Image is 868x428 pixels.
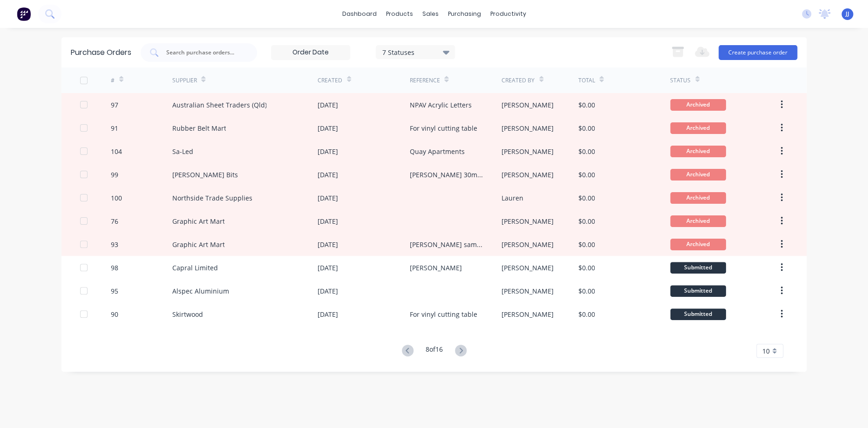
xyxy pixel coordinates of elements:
[409,309,477,319] div: For vinyl cutting table
[670,122,726,134] div: Archived
[502,170,554,180] div: [PERSON_NAME]
[111,286,118,296] div: 95
[172,216,224,226] div: Graphic Art Mart
[502,263,554,273] div: [PERSON_NAME]
[502,216,554,226] div: [PERSON_NAME]
[670,76,691,85] div: Status
[318,286,338,296] div: [DATE]
[578,76,595,85] div: Total
[670,262,726,274] div: Submitted
[111,170,118,180] div: 99
[418,7,443,21] div: sales
[111,123,118,133] div: 91
[670,239,726,250] div: Archived
[111,147,122,156] div: 104
[502,193,523,203] div: Lauren
[318,170,338,180] div: [DATE]
[318,100,338,110] div: [DATE]
[409,240,482,249] div: [PERSON_NAME] samples
[502,100,554,110] div: [PERSON_NAME]
[318,240,338,249] div: [DATE]
[172,76,197,85] div: Supplier
[578,309,595,319] div: $0.00
[670,146,726,157] div: Archived
[318,263,338,273] div: [DATE]
[111,263,118,273] div: 98
[409,147,464,156] div: Quay Apartments
[409,76,440,85] div: Reference
[670,99,726,111] div: Archived
[578,263,595,273] div: $0.00
[172,309,203,319] div: Skirtwood
[578,193,595,203] div: $0.00
[670,192,726,204] div: Archived
[271,46,350,60] input: Order Date
[318,147,338,156] div: [DATE]
[502,123,554,133] div: [PERSON_NAME]
[17,7,31,21] img: Factory
[409,170,482,180] div: [PERSON_NAME] 30mm [PERSON_NAME]
[578,147,595,156] div: $0.00
[578,123,595,133] div: $0.00
[318,216,338,226] div: [DATE]
[382,47,449,57] div: 7 Statuses
[502,309,554,319] div: [PERSON_NAME]
[172,100,266,110] div: Australian Sheet Traders (Qld)
[172,147,193,156] div: Sa-Led
[318,123,338,133] div: [DATE]
[165,48,243,57] input: Search purchase orders...
[578,100,595,110] div: $0.00
[502,240,554,249] div: [PERSON_NAME]
[670,308,726,320] div: Submitted
[670,169,726,181] div: Archived
[172,263,217,273] div: Capral Limited
[670,215,726,227] div: Archived
[111,216,118,226] div: 76
[172,286,229,296] div: Alspec Aluminium
[172,170,237,180] div: [PERSON_NAME] Bits
[426,344,443,358] div: 8 of 16
[111,193,122,203] div: 100
[318,309,338,319] div: [DATE]
[338,7,381,21] a: dashboard
[172,123,226,133] div: Rubber Belt Mart
[486,7,531,21] div: productivity
[409,123,477,133] div: For vinyl cutting table
[762,346,770,356] span: 10
[670,285,726,297] div: Submitted
[502,76,535,85] div: Created By
[318,76,342,85] div: Created
[172,240,224,249] div: Graphic Art Mart
[578,286,595,296] div: $0.00
[409,100,471,110] div: NPAV Acrylic Letters
[578,240,595,249] div: $0.00
[409,263,461,273] div: [PERSON_NAME]
[443,7,486,21] div: purchasing
[578,216,595,226] div: $0.00
[111,100,118,110] div: 97
[111,309,118,319] div: 90
[111,76,115,85] div: #
[502,147,554,156] div: [PERSON_NAME]
[502,286,554,296] div: [PERSON_NAME]
[381,7,418,21] div: products
[719,45,797,60] button: Create purchase order
[578,170,595,180] div: $0.00
[318,193,338,203] div: [DATE]
[172,193,252,203] div: Northside Trade Supplies
[111,240,118,249] div: 93
[71,47,131,58] div: Purchase Orders
[846,10,849,18] span: JJ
